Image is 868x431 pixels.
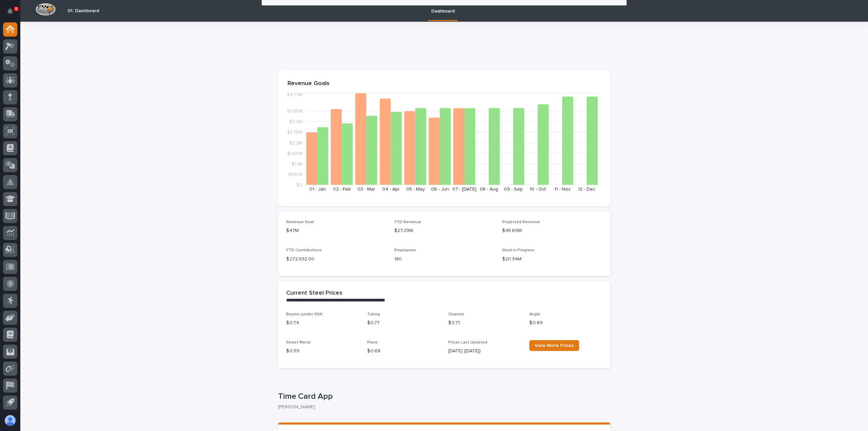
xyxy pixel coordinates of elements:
div: Notifications9 [8,8,17,19]
p: 9 [15,6,17,11]
span: Tubing [367,312,380,316]
p: $47M [286,227,386,234]
span: Employees [394,248,416,252]
span: Angle [529,312,540,316]
text: 10 - Oct [530,187,546,192]
p: $ 0.59 [286,348,359,355]
p: [PERSON_NAME] [278,404,605,410]
text: 09 - Sep [504,187,523,192]
p: $48.69M [502,227,602,234]
p: Time Card App [278,392,608,401]
text: 02 - Feb [333,187,351,192]
text: 04 - Apr [382,187,400,192]
span: YTD Revenue [394,220,421,224]
p: $ 0.69 [529,319,602,327]
span: Beams (under 55#) [286,312,323,316]
text: 07 - [DATE] [452,187,476,192]
a: View More Prices [529,340,579,351]
span: Sheet Metal [286,340,311,345]
span: YTD Contributions [286,248,322,252]
tspan: $0 [296,183,302,188]
text: 03 - Mar [357,187,375,192]
text: 05 - May [406,187,425,192]
tspan: $1.1M [292,161,302,166]
text: 08 - Aug [480,187,498,192]
p: $ 0.68 [367,348,440,355]
button: users-avatar [3,413,17,428]
img: Workspace Logo [36,3,56,16]
p: 180 [394,256,494,263]
text: 11 - Nov [554,187,571,192]
span: Projected Revenue [502,220,540,224]
span: Revenue Goal [286,220,314,224]
tspan: $1.65M [287,151,302,156]
tspan: $2.2M [289,140,302,145]
p: Revenue Goals [288,80,601,87]
tspan: $4.77M [287,92,302,97]
text: 01 - Jan [309,187,326,192]
p: $20.34M [502,256,602,263]
tspan: $2.75M [287,130,302,135]
span: Work in Progress [502,248,535,252]
p: $ 272,932.00 [286,256,386,263]
tspan: $550K [288,172,302,177]
text: 12 - Dec [578,187,595,192]
span: Channel [448,312,464,316]
tspan: $3.85M [287,109,302,114]
p: $ 0.77 [367,319,440,327]
span: Plate [367,340,378,345]
text: 06 - Jun [431,187,449,192]
tspan: $3.3M [289,119,302,124]
button: Notifications [3,4,17,18]
p: $27.29M [394,227,494,234]
p: [DATE] ([DATE]) [448,348,521,355]
p: $ 0.74 [286,319,359,327]
h2: 01. Dashboard [67,8,99,14]
span: View More Prices [535,343,574,348]
p: $ 0.71 [448,319,521,327]
h2: Current Steel Prices [286,290,342,297]
span: Prices Last Updated [448,340,487,345]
